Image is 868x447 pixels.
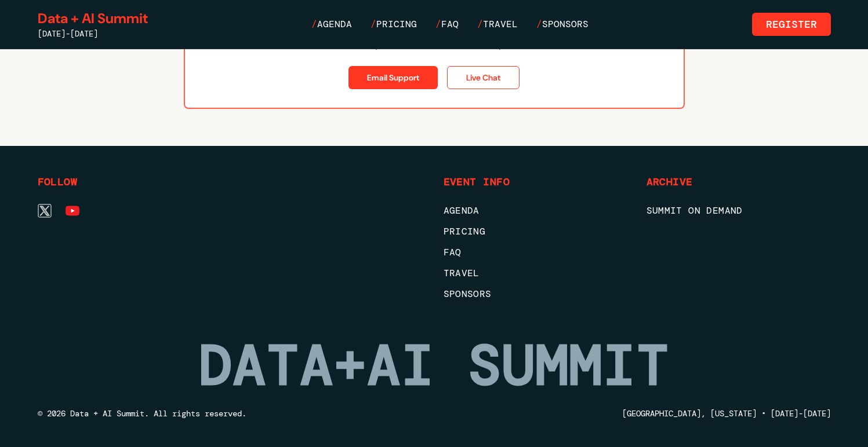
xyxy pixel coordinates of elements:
span: / [435,18,441,30]
a: Email Support [348,66,438,89]
a: Twitter [38,204,52,218]
a: /Sponsors [536,17,589,31]
a: Travel [444,266,628,280]
a: Agenda [444,204,628,218]
div: DATA+AI SUMMIT [199,338,670,394]
a: /Travel [477,17,518,31]
a: /FAQ [435,17,459,31]
a: Data + AI Summit [38,9,148,28]
a: Register [752,13,831,36]
a: /Agenda [311,17,352,31]
span: / [371,18,376,30]
a: FAQ [444,246,628,259]
span: / [477,18,483,30]
span: / [311,18,317,30]
h3: Event Info [444,174,628,190]
a: /Pricing [371,17,417,31]
h3: Archive [647,174,831,190]
button: Live Chat [447,66,520,89]
p: [GEOGRAPHIC_DATA], [US_STATE] • [DATE]-[DATE] [622,408,831,419]
span: / [536,18,542,30]
a: Summit on Demand [647,204,831,218]
div: [DATE]-[DATE] [38,28,148,39]
a: Pricing [444,225,628,239]
a: YouTube [66,204,79,218]
p: © 2026 Data + AI Summit. All rights reserved. [38,408,246,419]
a: Sponsors [444,287,628,301]
h3: Follow [38,174,222,190]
